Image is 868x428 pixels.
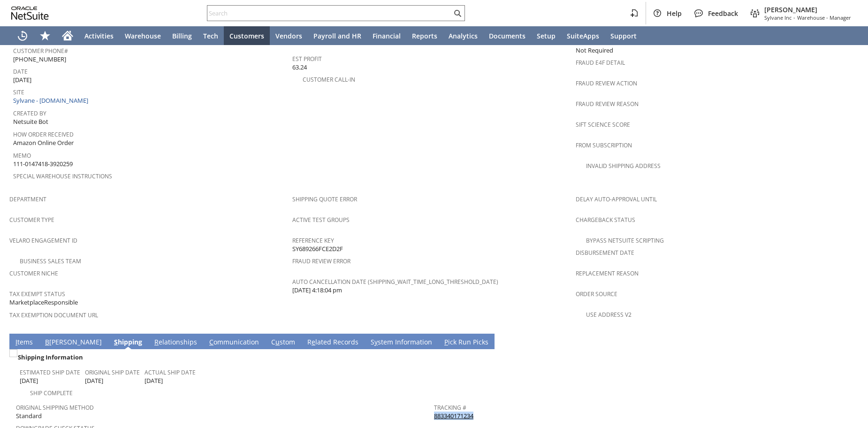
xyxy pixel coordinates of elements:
[13,138,74,147] span: Amazon Online Order
[576,195,657,203] a: Delay Auto-Approval Until
[442,337,491,348] a: Pick Run Picks
[9,290,65,298] a: Tax Exempt Status
[292,257,350,265] a: Fraud Review Error
[119,26,167,45] a: Warehouse
[13,337,35,348] a: Items
[13,68,28,76] a: Date
[373,31,401,40] span: Financial
[576,249,634,257] a: Disbursement Date
[152,337,199,348] a: Relationships
[292,237,334,245] a: Reference Key
[13,55,66,64] span: [PHONE_NUMBER]
[275,337,280,346] span: u
[434,412,473,420] a: 883340171234
[576,46,613,55] span: Not Required
[34,26,56,45] div: Shortcuts
[112,337,145,348] a: Shipping
[483,26,531,45] a: Documents
[292,55,322,63] a: Est Profit
[79,26,119,45] a: Activities
[667,9,682,18] span: Help
[308,26,367,45] a: Payroll and HR
[576,216,635,224] a: Chargeback Status
[154,337,159,346] span: R
[13,152,31,160] a: Memo
[84,31,114,40] span: Activities
[313,31,361,40] span: Payroll and HR
[209,337,213,346] span: C
[449,31,478,40] span: Analytics
[292,278,498,286] a: Auto Cancellation Date (shipping_wait_time_long_threshold_date)
[9,195,46,203] a: Department
[13,76,31,84] span: [DATE]
[452,8,463,19] svg: Search
[56,26,79,45] a: Home
[610,31,637,40] span: Support
[13,130,74,138] a: How Order Received
[9,237,77,245] a: Velaro Engagement ID
[207,8,452,19] input: Search
[292,63,307,72] span: 63.24
[9,269,58,277] a: Customer Niche
[15,337,17,346] span: I
[576,100,639,108] a: Fraud Review Reason
[292,195,357,203] a: Shipping Quote Error
[85,368,140,376] a: Original Ship Date
[11,7,49,20] svg: logo
[11,26,34,45] a: Recent Records
[561,26,605,45] a: SuiteApps
[13,172,112,180] a: Special Warehouse Instructions
[9,298,78,307] span: MarketplaceResponsible
[198,26,224,45] a: Tech
[443,26,483,45] a: Analytics
[270,26,308,45] a: Vendors
[303,76,355,84] a: Customer Call-in
[292,245,343,253] span: SY689266FCE2D2F
[13,109,46,117] a: Created By
[489,31,525,40] span: Documents
[30,389,73,397] a: Ship Complete
[45,337,49,346] span: B
[9,216,54,224] a: Customer Type
[567,31,599,40] span: SuiteApps
[586,311,632,319] a: Use Address V2
[764,5,851,14] span: [PERSON_NAME]
[9,349,17,357] img: Unchecked
[13,88,24,96] a: Site
[537,31,556,40] span: Setup
[13,117,48,126] span: Netsuite Bot
[576,59,625,67] a: Fraud E4F Detail
[576,121,630,129] a: Sift Science Score
[406,26,443,45] a: Reports
[62,30,73,41] svg: Home
[797,14,851,21] span: Warehouse - Manager
[576,79,637,87] a: Fraud Review Action
[793,14,795,21] span: -
[586,162,661,170] a: Invalid Shipping Address
[9,311,98,319] a: Tax Exemption Document URL
[292,286,342,295] span: [DATE] 4:18:04 pm
[576,290,617,298] a: Order Source
[605,26,642,45] a: Support
[203,31,218,40] span: Tech
[16,351,430,363] div: Shipping Information
[292,216,350,224] a: Active Test Groups
[842,336,853,347] a: Unrolled view on
[374,337,378,346] span: y
[43,337,104,348] a: B[PERSON_NAME]
[305,337,361,348] a: Related Records
[125,31,161,40] span: Warehouse
[20,368,80,376] a: Estimated Ship Date
[708,9,738,18] span: Feedback
[145,368,196,376] a: Actual Ship Date
[444,337,448,346] span: P
[224,26,270,45] a: Customers
[576,141,632,149] a: From Subscription
[207,337,261,348] a: Communication
[368,337,434,348] a: System Information
[576,269,639,277] a: Replacement reason
[412,31,437,40] span: Reports
[39,30,51,41] svg: Shortcuts
[13,160,73,168] span: 111-0147418-3920259
[172,31,192,40] span: Billing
